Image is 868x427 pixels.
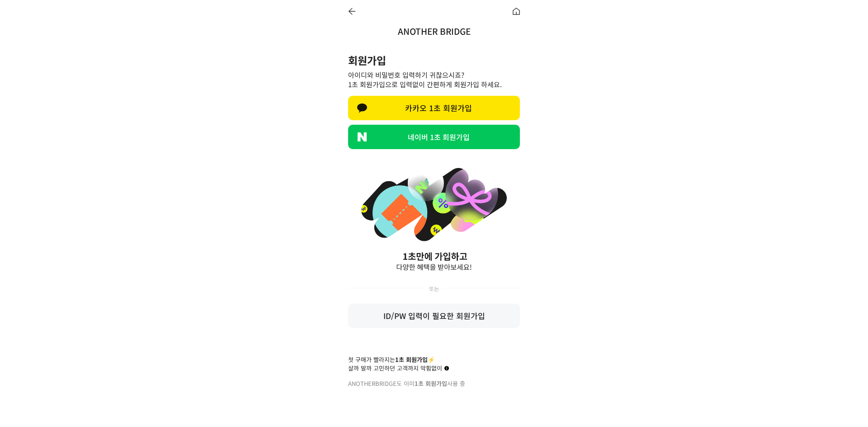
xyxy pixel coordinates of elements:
[348,304,520,328] p: ID/PW 입력이 필요한 회원가입
[348,364,449,372] div: 살까 말까 고민하던 고객까지 막힘없이
[348,379,520,388] div: anotherbridge도 이미 사용 중
[348,160,520,274] img: banner
[348,125,520,149] a: 네이버 1초 회원가입
[415,379,447,388] b: 1초 회원가입
[348,70,520,89] p: 아이디와 비밀번호 입력하기 귀찮으시죠? 1초 회원가입으로 입력없이 간편하게 회원가입 하세요.
[398,25,471,37] a: ANOTHER BRIDGE
[348,52,520,68] h2: 회원가입
[395,355,428,364] b: 1초 회원가입
[348,96,520,120] a: 카카오 1초 회원가입
[348,355,520,364] div: 첫 구매가 빨라지는 ⚡️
